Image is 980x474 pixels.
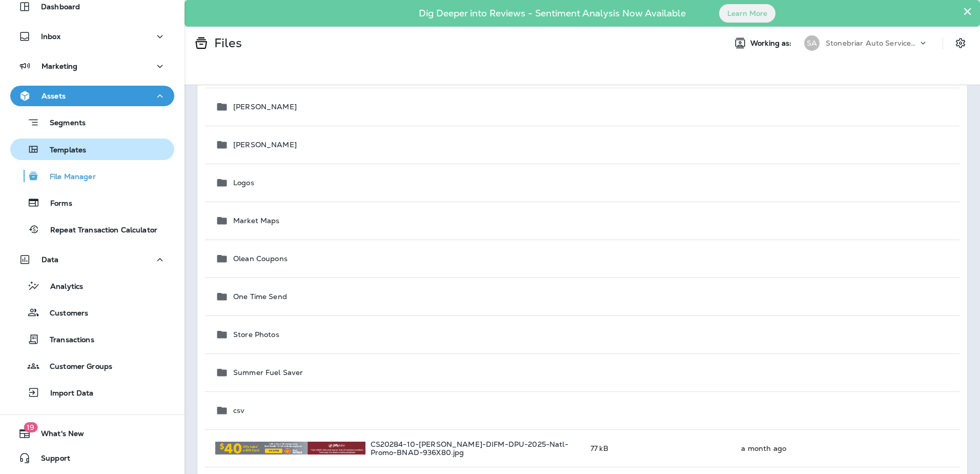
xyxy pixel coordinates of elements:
[10,165,174,187] button: File Manager
[10,219,174,240] button: Repeat Transaction Calculator
[39,118,86,129] p: Segments
[10,249,174,270] button: Data
[42,62,77,70] p: Marketing
[10,355,174,377] button: Customer Groups
[10,56,174,76] button: Marketing
[10,423,174,444] button: 19What's New
[215,442,365,455] img: CS20284-10-RO-JL-DIFM-DPU-2025-Natl-Promo-BNAD-936X80.jpg
[40,389,94,399] p: Import Data
[10,111,174,133] button: Segments
[10,139,174,160] button: Templates
[233,103,297,111] p: [PERSON_NAME]
[233,179,254,187] p: Logos
[10,192,174,213] button: Forms
[42,92,66,100] p: Assets
[210,35,242,51] p: Files
[750,39,794,48] span: Working as:
[31,454,70,466] span: Support
[10,448,174,468] button: Support
[582,429,733,467] td: 77 kB
[826,39,918,47] p: Stonebriar Auto Services Group
[10,382,174,403] button: Import Data
[804,35,820,51] div: SA
[719,4,775,23] button: Learn More
[951,34,970,52] button: Settings
[39,172,96,182] p: File Manager
[233,406,244,414] p: csv
[31,429,84,442] span: What's New
[41,3,80,11] p: Dashboard
[41,32,60,41] p: Inbox
[40,199,72,209] p: Forms
[10,86,174,106] button: Assets
[24,422,37,432] span: 19
[233,141,297,149] p: [PERSON_NAME]
[10,26,174,47] button: Inbox
[233,216,280,225] p: Market Maps
[233,254,288,263] p: Olean Coupons
[40,282,83,292] p: Analytics
[233,292,287,301] p: One Time Send
[733,429,846,467] td: a month ago
[39,335,94,345] p: Transactions
[371,440,575,457] p: CS20284-10-[PERSON_NAME]-DIFM-DPU-2025-Natl-Promo-BNAD-936X80.jpg
[39,146,86,155] p: Templates
[233,368,303,377] p: Summer Fuel Saver
[233,330,279,339] p: Store Photos
[389,12,716,15] p: Dig Deeper into Reviews - Sentiment Analysis Now Available
[10,302,174,323] button: Customers
[10,328,174,350] button: Transactions
[40,226,157,235] p: Repeat Transaction Calculator
[10,275,174,297] button: Analytics
[42,255,59,264] p: Data
[963,3,972,19] button: Close
[39,362,112,372] p: Customer Groups
[39,309,88,319] p: Customers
